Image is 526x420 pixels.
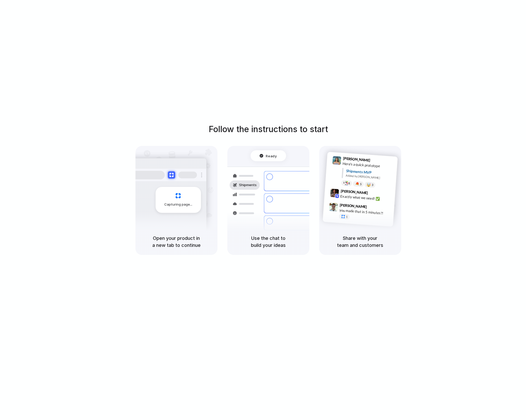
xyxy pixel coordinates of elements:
[346,168,394,177] div: Shipments MVP
[325,235,395,249] h5: Share with your team and customers
[343,155,370,163] span: [PERSON_NAME]
[339,202,367,210] span: [PERSON_NAME]
[164,202,193,207] span: Capturing page
[339,207,391,216] div: you made that in 5 minutes?!
[340,193,392,202] div: Exactly what we need! ✅
[239,182,257,188] span: Shipments
[372,158,382,164] span: 9:41 AM
[346,173,393,181] div: Added by [PERSON_NAME]
[371,184,373,186] span: 3
[369,191,380,197] span: 9:42 AM
[342,161,394,170] div: Here's a quick prototype
[368,205,379,211] span: 9:47 AM
[366,183,371,187] div: 🤯
[209,123,328,136] h1: Follow the instructions to start
[234,235,303,249] h5: Use the chat to build your ideas
[348,182,350,185] span: 8
[346,215,347,218] span: 1
[266,153,277,158] span: Ready
[142,235,211,249] h5: Open your product in a new tab to continue
[340,188,368,196] span: [PERSON_NAME]
[360,183,361,186] span: 5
